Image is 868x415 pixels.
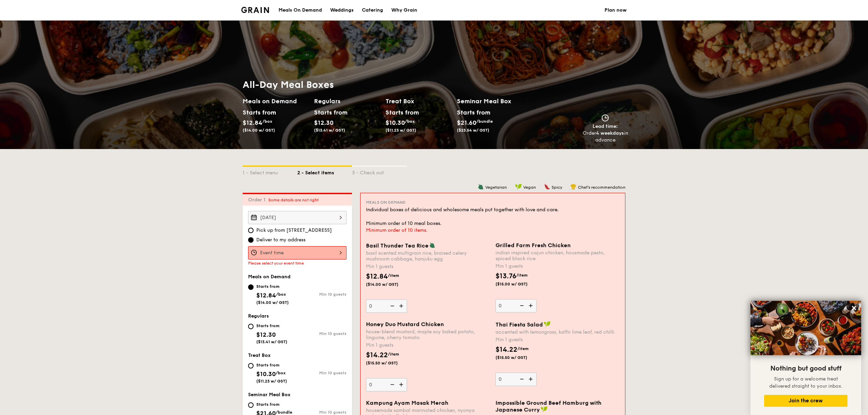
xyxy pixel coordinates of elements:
[516,273,528,278] span: /item
[476,119,493,124] span: /bundle
[366,342,490,349] div: Min 1 guests
[544,321,551,327] img: icon-vegan.f8ff3823.svg
[769,376,842,389] span: Sign up for a welcome treat delivered straight to your inbox.
[256,331,276,338] span: $12.30
[496,281,542,287] span: ($15.00 w/ GST)
[366,378,407,391] input: Honey Duo Mustard Chickenhouse-blend mustard, maple soy baked potato, linguine, cherry tomatoMin ...
[582,130,628,144] div: Order in advance
[243,167,297,176] div: 1 - Select menu
[366,299,407,313] input: Basil Thunder Tea Ricebasil scented multigrain rice, braised celery mushroom cabbage, hanjuku egg...
[314,128,345,133] span: ($13.41 w/ GST)
[256,237,306,243] span: Deliver to my address
[248,228,254,233] input: Pick up from [STREET_ADDRESS]
[314,119,334,126] span: $12.30
[496,329,620,335] div: accented with lemongrass, kaffir lime leaf, red chilli
[314,107,344,118] div: Starts from
[248,392,290,398] span: Seminar Meal Box
[366,282,412,287] span: ($14.00 w/ GST)
[366,321,444,327] span: Honey Duo Mustard Chicken
[366,360,412,366] span: ($15.50 w/ GST)
[366,351,388,359] span: $14.22
[496,242,571,249] span: Grilled Farm Fresh Chicken
[366,250,490,262] div: basil scented multigrain rice, braised celery mushroom cabbage, hanjuku egg
[388,352,399,357] span: /item
[262,119,272,124] span: /box
[457,96,528,106] h2: Seminar Meal Box
[366,227,620,234] div: Minimum order of 10 items.
[248,313,269,319] span: Regulars
[256,362,287,368] div: Starts from
[248,197,268,203] span: Order 1
[517,346,529,351] span: /item
[600,114,610,122] img: icon-clock.2db775ea.svg
[526,299,537,312] img: icon-add.58712e84.svg
[541,406,547,412] img: icon-vegan.f8ff3823.svg
[386,378,397,391] img: icon-reduce.1d2dbef1.svg
[496,272,516,280] span: $13.76
[366,242,429,249] span: Basil Thunder Tea Rice
[248,246,347,259] input: Event time
[297,410,347,415] div: Min 10 guests
[256,227,332,234] span: Pick up from [STREET_ADDRESS]
[366,272,388,281] span: $12.84
[523,185,536,190] span: Vegan
[457,107,490,118] div: Starts from
[397,299,407,312] img: icon-add.58712e84.svg
[248,284,254,290] input: Starts from$12.84/box($14.00 w/ GST)Min 10 guests
[596,130,624,136] strong: 4 weekdays
[593,123,618,129] span: Lead time:
[544,184,550,190] img: icon-spicy.37a8142b.svg
[385,128,416,133] span: ($11.23 w/ GST)
[496,336,620,343] div: Min 1 guests
[243,128,275,133] span: ($14.00 w/ GST)
[526,373,537,386] img: icon-add.58712e84.svg
[241,7,269,13] img: Grain
[256,284,289,289] div: Starts from
[314,96,380,106] h2: Regulars
[268,198,318,202] span: Some details are not right
[496,299,537,312] input: Grilled Farm Fresh Chickenindian inspired cajun chicken, housmade pesto, spiced black riceMin 1 g...
[243,79,528,91] h1: All-Day Meal Boxes
[366,400,448,406] span: Kampung Ayam Masak Merah
[570,184,577,190] img: icon-chef-hat.a58ddaea.svg
[248,363,254,369] input: Starts from$10.30/box($11.23 w/ GST)Min 10 guests
[388,273,399,278] span: /item
[385,96,451,106] h2: Treat Box
[496,263,620,270] div: Min 1 guests
[256,292,276,299] span: $12.84
[366,329,490,340] div: house-blend mustard, maple soy baked potato, linguine, cherry tomato
[276,371,286,375] span: /box
[849,303,859,313] button: Close
[385,107,416,118] div: Starts from
[496,346,517,354] span: $14.22
[256,339,287,344] span: ($13.41 w/ GST)
[552,185,562,190] span: Spicy
[366,206,620,227] div: Individual boxes of delicious and wholesome meals put together with love and care. Minimum order ...
[516,373,526,386] img: icon-reduce.1d2dbef1.svg
[243,107,273,118] div: Starts from
[405,119,415,124] span: /box
[248,261,304,266] span: Please select your event time
[386,299,397,312] img: icon-reduce.1d2dbef1.svg
[496,373,537,386] input: Thai Fiesta Saladaccented with lemongrass, kaffir lime leaf, red chilliMin 1 guests$14.22/item($1...
[478,184,484,190] img: icon-vegetarian.fe4039eb.svg
[297,292,347,297] div: Min 10 guests
[770,364,841,373] span: Nothing but good stuff
[248,211,347,224] input: Event date
[241,7,269,13] a: Logotype
[256,300,289,305] span: ($14.00 w/ GST)
[248,352,271,358] span: Treat Box
[385,119,405,126] span: $10.30
[256,402,292,407] div: Starts from
[496,400,601,413] span: Impossible Ground Beef Hamburg with Japanese Curry
[496,250,620,262] div: indian inspired cajun chicken, housmade pesto, spiced black rice
[297,371,347,375] div: Min 10 guests
[366,200,406,205] span: Meals on Demand
[397,378,407,391] img: icon-add.58712e84.svg
[485,185,507,190] span: Vegetarian
[764,395,847,407] button: Join the crew
[750,301,861,355] img: DSC07876-Edit02-Large.jpeg
[256,370,276,378] span: $10.30
[276,410,292,415] span: /bundle
[457,119,476,126] span: $21.60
